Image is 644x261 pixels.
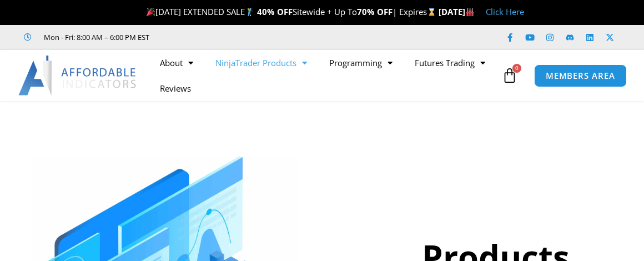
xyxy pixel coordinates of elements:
span: 0 [512,64,521,73]
a: Click Here [486,6,524,17]
img: ⌛ [427,8,436,16]
a: Reviews [149,76,202,101]
a: Futures Trading [404,50,496,76]
a: NinjaTrader Products [204,50,318,76]
a: 0 [485,59,534,92]
a: Programming [318,50,404,76]
strong: 70% OFF [357,6,393,17]
img: 🏭 [466,8,474,16]
img: 🎉 [147,8,155,16]
span: MEMBERS AREA [546,72,615,80]
a: MEMBERS AREA [534,64,627,87]
a: About [149,50,204,76]
img: 🏌️‍♂️ [245,8,254,16]
strong: [DATE] [439,6,475,17]
img: LogoAI | Affordable Indicators – NinjaTrader [18,56,138,96]
span: Mon - Fri: 8:00 AM – 6:00 PM EST [41,31,149,44]
nav: Menu [149,50,499,101]
span: [DATE] EXTENDED SALE Sitewide + Up To | Expires [144,6,438,17]
iframe: Customer reviews powered by Trustpilot [165,32,331,43]
strong: 40% OFF [257,6,293,17]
